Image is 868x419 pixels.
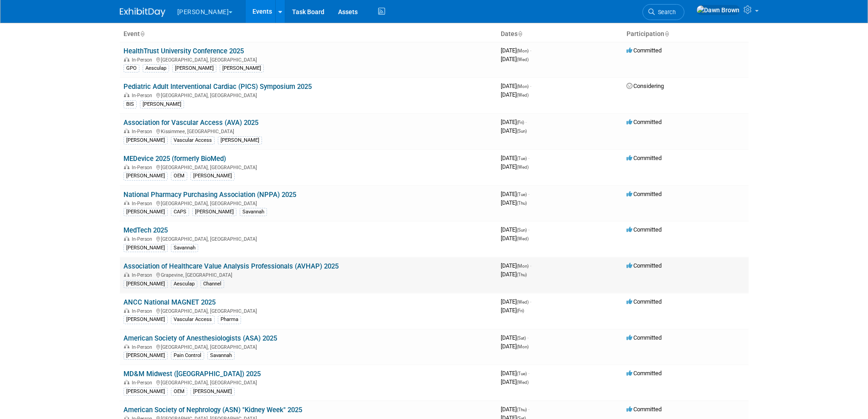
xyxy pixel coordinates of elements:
div: [PERSON_NAME] [190,172,235,180]
span: (Fri) [517,308,524,313]
a: American Society of Anesthesiologists (ASA) 2025 [123,334,277,342]
span: (Sat) [517,336,526,341]
span: (Wed) [517,380,529,385]
span: Committed [627,47,662,54]
span: Committed [627,298,662,305]
span: - [528,370,529,377]
span: [DATE] [501,235,529,242]
div: Aesculap [171,280,197,288]
span: - [530,262,531,269]
img: In-Person Event [124,57,129,62]
span: - [528,155,529,161]
img: In-Person Event [124,129,129,133]
span: - [530,298,531,305]
span: In-Person [132,93,155,98]
div: [GEOGRAPHIC_DATA], [GEOGRAPHIC_DATA] [123,199,493,207]
span: (Wed) [517,236,529,241]
div: Kissimmee, [GEOGRAPHIC_DATA] [123,127,493,134]
a: Search [642,4,684,20]
th: Participation [623,26,749,42]
span: (Mon) [517,84,529,89]
div: [PERSON_NAME] [123,316,168,324]
div: Pain Control [171,352,204,360]
div: OEM [171,388,187,396]
div: [PERSON_NAME] [192,208,236,216]
span: In-Person [132,272,155,278]
span: [DATE] [501,226,529,233]
span: (Wed) [517,93,529,98]
div: GPO [123,64,139,72]
span: [DATE] [501,83,531,89]
a: Sort by Event Name [140,30,144,37]
img: In-Person Event [124,308,129,313]
img: ExhibitDay [120,8,165,17]
span: (Sun) [517,129,527,134]
a: MEDevice 2025 (formerly BioMed) [123,155,226,163]
div: [PERSON_NAME] [123,208,168,216]
div: [PERSON_NAME] [123,352,168,360]
div: Grapevine, [GEOGRAPHIC_DATA] [123,271,493,278]
span: In-Person [132,57,155,63]
div: [PERSON_NAME] [190,388,235,396]
span: [DATE] [501,191,529,197]
span: (Tue) [517,156,527,161]
th: Event [120,26,497,42]
div: [PERSON_NAME] [123,388,168,396]
span: (Wed) [517,57,529,62]
span: (Thu) [517,407,527,412]
div: Pharma [218,316,241,324]
img: In-Person Event [124,344,129,349]
span: Committed [627,226,662,233]
img: Dawn Brown [696,5,740,15]
span: In-Person [132,344,155,350]
a: American Society of Nephrology (ASN) "Kidney Week" 2025 [123,406,302,414]
img: In-Person Event [124,93,129,97]
span: [DATE] [501,56,529,62]
a: MedTech 2025 [123,226,168,234]
div: Aesculap [143,64,169,72]
img: In-Person Event [124,272,129,277]
span: - [528,226,529,233]
span: In-Person [132,129,155,134]
span: Considering [627,83,664,89]
span: [DATE] [501,298,531,305]
span: Committed [627,191,662,197]
a: National Pharmacy Purchasing Association (NPPA) 2025 [123,191,296,199]
div: [PERSON_NAME] [123,136,168,145]
div: [PERSON_NAME] [123,244,168,252]
span: - [528,191,529,197]
div: [PERSON_NAME] [123,172,168,180]
div: Savannah [240,208,267,216]
span: (Sun) [517,228,527,233]
a: MD&M Midwest ([GEOGRAPHIC_DATA]) 2025 [123,370,261,378]
span: [DATE] [501,163,529,170]
span: - [530,47,531,54]
a: ANCC National MAGNET 2025 [123,298,216,306]
div: Channel [200,280,224,288]
span: (Mon) [517,48,529,53]
span: (Thu) [517,272,527,277]
span: (Thu) [517,201,527,206]
img: In-Person Event [124,201,129,205]
span: [DATE] [501,47,531,54]
span: Committed [627,155,662,161]
span: [DATE] [501,199,527,206]
span: In-Person [132,236,155,242]
span: (Wed) [517,300,529,305]
div: Savannah [171,244,198,252]
span: (Tue) [517,371,527,376]
a: Association for Vascular Access (AVA) 2025 [123,119,258,127]
span: Committed [627,370,662,377]
span: In-Person [132,380,155,386]
div: [PERSON_NAME] [218,136,262,145]
div: [GEOGRAPHIC_DATA], [GEOGRAPHIC_DATA] [123,56,493,63]
span: - [527,334,529,341]
span: [DATE] [501,343,529,350]
a: Association of Healthcare Value Analysis Professionals (AVHAP) 2025 [123,262,339,270]
span: - [525,119,527,125]
span: [DATE] [501,406,529,413]
div: [GEOGRAPHIC_DATA], [GEOGRAPHIC_DATA] [123,307,493,314]
span: [DATE] [501,91,529,98]
span: (Tue) [517,192,527,197]
div: Savannah [207,352,235,360]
